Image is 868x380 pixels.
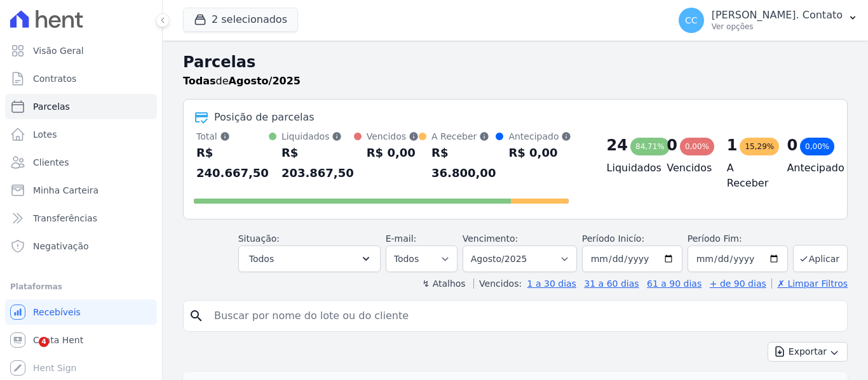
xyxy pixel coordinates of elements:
[33,306,81,318] span: Recebíveis
[727,161,767,191] h4: A Receber
[207,303,842,329] input: Buscar por nome do lote ou do cliente
[584,278,639,289] a: 31 a 60 dias
[5,66,157,91] a: Contratos
[667,135,677,155] div: 0
[422,278,465,289] label: ↯ Atalhos
[33,100,70,113] span: Parcelas
[183,75,216,87] strong: Todas
[10,279,152,294] div: Plataformas
[5,122,157,147] a: Lotes
[787,161,827,176] h4: Antecipado
[680,138,714,155] div: 0,00%
[668,3,868,38] button: CC [PERSON_NAME]. Contato Ver opções
[33,240,89,252] span: Negativação
[527,278,576,289] a: 1 a 30 dias
[5,233,157,259] a: Negativação
[727,135,738,155] div: 1
[647,278,702,289] a: 61 a 90 dias
[183,8,298,32] button: 2 selecionados
[33,334,83,346] span: Conta Hent
[189,308,204,324] i: search
[33,156,69,169] span: Clientes
[229,75,301,87] strong: Agosto/2025
[183,74,301,89] p: de
[5,94,157,119] a: Parcelas
[431,130,496,143] div: A Receber
[800,138,834,155] div: 0,00%
[771,278,848,289] a: ✗ Limpar Filtros
[183,51,848,74] h2: Parcelas
[667,161,707,176] h4: Vencidos
[238,246,381,272] button: Todos
[740,138,779,155] div: 15,29%
[33,212,97,225] span: Transferências
[249,251,274,266] span: Todos
[5,206,157,231] a: Transferências
[238,233,280,244] label: Situação:
[5,327,157,353] a: Conta Hent
[214,110,315,125] div: Posição de parcelas
[367,130,419,143] div: Vencidos
[5,38,157,63] a: Visão Geral
[281,143,354,183] div: R$ 203.867,50
[5,299,157,325] a: Recebíveis
[712,9,843,22] p: [PERSON_NAME]. Contato
[5,178,157,203] a: Minha Carteira
[33,44,84,57] span: Visão Geral
[607,161,647,176] h4: Liquidados
[196,143,269,183] div: R$ 240.667,50
[39,337,49,347] span: 4
[386,233,417,244] label: E-mail:
[508,130,571,143] div: Antecipado
[607,135,628,155] div: 24
[793,245,848,272] button: Aplicar
[431,143,496,183] div: R$ 36.800,00
[688,232,788,246] label: Período Fim:
[367,143,419,163] div: R$ 0,00
[508,143,571,163] div: R$ 0,00
[463,233,518,244] label: Vencimento:
[768,342,848,362] button: Exportar
[685,16,698,25] span: CC
[196,130,269,143] div: Total
[33,128,57,141] span: Lotes
[787,135,797,155] div: 0
[582,233,644,244] label: Período Inicío:
[13,337,43,367] iframe: Intercom live chat
[630,138,670,155] div: 84,71%
[33,184,98,197] span: Minha Carteira
[281,130,354,143] div: Liquidados
[473,278,522,289] label: Vencidos:
[5,150,157,175] a: Clientes
[710,278,766,289] a: + de 90 dias
[712,22,843,32] p: Ver opções
[33,72,76,85] span: Contratos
